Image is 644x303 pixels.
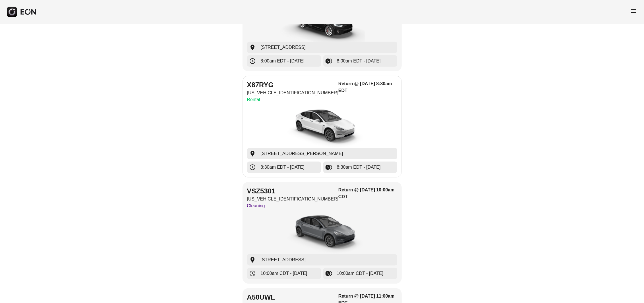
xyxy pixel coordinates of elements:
span: [STREET_ADDRESS][PERSON_NAME] [261,150,343,157]
span: schedule [249,270,256,277]
span: 10:00am CDT - [DATE] [337,270,384,277]
h2: X87RYG [247,80,339,89]
p: Rental [247,96,339,103]
h3: Return @ [DATE] 8:30am EDT [338,80,397,94]
img: car [279,212,365,254]
span: location_on [249,44,256,51]
span: location_on [249,256,256,263]
span: schedule [249,58,256,64]
p: [US_VEHICLE_IDENTIFICATION_NUMBER] [247,196,339,202]
span: 8:30am EDT - [DATE] [261,164,305,171]
h2: VSZ5301 [247,187,339,196]
span: location_on [249,150,256,157]
span: 8:00am EDT - [DATE] [261,58,305,64]
span: browse_gallery [326,58,332,64]
img: car [279,105,365,148]
p: Cleaning [247,202,339,209]
button: VSZ5301[US_VEHICLE_IDENTIFICATION_NUMBER]CleaningReturn @ [DATE] 10:00am CDTcar[STREET_ADDRESS]10... [243,182,402,284]
span: 10:00am CDT - [DATE] [261,270,307,277]
span: [STREET_ADDRESS] [261,256,306,263]
span: 8:00am EDT - [DATE] [337,58,381,64]
p: [US_VEHICLE_IDENTIFICATION_NUMBER] [247,89,339,96]
span: [STREET_ADDRESS] [261,44,306,51]
span: schedule [249,164,256,171]
span: menu [630,8,637,14]
span: browse_gallery [326,164,332,171]
span: 8:30am EDT - [DATE] [337,164,381,171]
span: browse_gallery [326,270,332,277]
button: X87RYG[US_VEHICLE_IDENTIFICATION_NUMBER]RentalReturn @ [DATE] 8:30am EDTcar[STREET_ADDRESS][PERSO... [243,76,402,177]
h3: Return @ [DATE] 10:00am CDT [338,187,397,200]
h2: A50UWL [247,293,339,302]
